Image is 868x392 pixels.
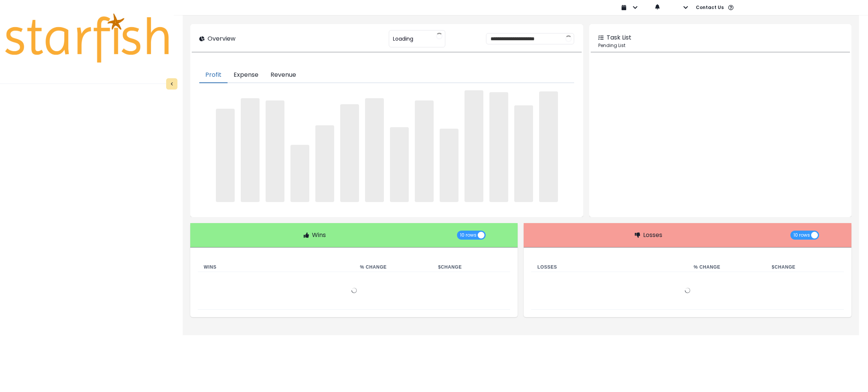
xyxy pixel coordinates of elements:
[643,231,662,240] p: Losses
[607,33,631,42] p: Task List
[266,100,284,202] span: ‌
[315,125,334,202] span: ‌
[340,104,359,202] span: ‌
[598,42,842,49] p: Pending List
[290,145,309,202] span: ‌
[198,263,354,272] th: Wins
[365,98,384,202] span: ‌
[354,263,432,272] th: % Change
[688,263,766,272] th: % Change
[216,109,235,202] span: ‌
[440,129,458,202] span: ‌
[390,127,409,202] span: ‌
[393,31,413,47] span: Loading
[460,231,477,240] span: 10 rows
[228,67,264,83] button: Expense
[432,263,510,272] th: $ Change
[489,92,508,202] span: ‌
[539,91,558,202] span: ‌
[312,231,326,240] p: Wins
[264,67,302,83] button: Revenue
[208,34,235,43] p: Overview
[514,105,533,202] span: ‌
[465,90,483,202] span: ‌
[793,231,810,240] span: 10 rows
[766,263,844,272] th: $ Change
[199,67,228,83] button: Profit
[531,263,688,272] th: Losses
[241,98,260,202] span: ‌
[415,100,434,202] span: ‌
